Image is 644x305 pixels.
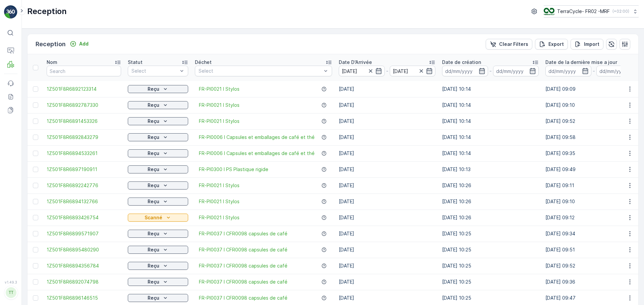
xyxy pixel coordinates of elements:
[33,119,38,124] div: Toggle Row Selected
[47,166,121,173] a: 1Z501F8R6897190911
[33,279,38,285] div: Toggle Row Selected
[493,66,539,76] input: dd/mm/yyyy
[545,66,591,76] input: dd/mm/yyyy
[128,133,188,141] button: Reçu
[199,279,287,285] a: FR-PI0037 I CFR0098 capsules de café
[335,258,439,274] td: [DATE]
[47,86,121,92] a: 1Z501F8R6892123314
[47,118,121,125] a: 1Z501F8R6891453326
[199,182,239,189] span: FR-PI0021 I Stylos
[199,246,287,253] a: FR-PI0037 I CFR0098 capsules de café
[199,230,287,237] a: FR-PI0037 I CFR0098 capsules de café
[335,274,439,290] td: [DATE]
[439,97,542,113] td: [DATE] 10:14
[128,246,188,254] button: Reçu
[612,9,629,14] p: ( +02:00 )
[128,59,143,66] p: Statut
[33,151,38,156] div: Toggle Row Selected
[148,230,159,237] p: Reçu
[199,198,239,205] a: FR-PI0021 I Stylos
[33,231,38,236] div: Toggle Row Selected
[128,149,188,157] button: Reçu
[439,145,542,161] td: [DATE] 10:14
[335,177,439,194] td: [DATE]
[439,226,542,242] td: [DATE] 10:25
[4,5,17,19] img: logo
[335,161,439,177] td: [DATE]
[128,230,188,238] button: Reçu
[571,39,603,50] button: Import
[148,279,159,285] p: Reçu
[486,39,532,50] button: Clear Filters
[439,161,542,177] td: [DATE] 10:13
[199,150,315,157] a: FR-PI0006 I Capsules et emballages de café et thé
[47,295,121,301] a: 1Z501F8R6896146515
[47,279,121,285] a: 1Z501F8R6892074798
[199,134,315,141] span: FR-PI0006 I Capsules et emballages de café et thé
[47,134,121,141] a: 1Z501F8R6892843279
[335,97,439,113] td: [DATE]
[33,183,38,188] div: Toggle Row Selected
[335,226,439,242] td: [DATE]
[47,230,121,237] span: 1Z501F8R6899571907
[199,295,287,301] span: FR-PI0037 I CFR0098 capsules de café
[128,85,188,93] button: Reçu
[442,66,488,76] input: dd/mm/yyyy
[199,262,287,269] a: FR-PI0037 I CFR0098 capsules de café
[535,39,568,50] button: Export
[128,117,188,125] button: Reçu
[47,102,121,108] span: 1Z501F8R6892787330
[128,198,188,206] button: Reçu
[148,150,159,157] p: Reçu
[199,86,239,92] span: FR-PI0021 I Stylos
[489,67,492,75] p: -
[36,40,66,49] p: Reception
[199,102,239,108] a: FR-PI0021 I Stylos
[593,67,595,75] p: -
[4,280,17,284] span: v 1.49.3
[390,66,436,76] input: dd/mm/yyyy
[47,214,121,221] span: 1Z501F8R6893426754
[335,113,439,129] td: [DATE]
[335,129,439,145] td: [DATE]
[499,41,528,48] p: Clear Filters
[33,263,38,269] div: Toggle Row Selected
[335,242,439,258] td: [DATE]
[128,294,188,302] button: Reçu
[148,166,159,173] p: Reçu
[439,274,542,290] td: [DATE] 10:25
[339,66,385,76] input: dd/mm/yyyy
[557,8,610,15] p: TerraCycle- FR02 -MRF
[584,41,599,48] p: Import
[47,198,121,205] a: 1Z501F8R6894132766
[47,59,57,66] p: Nom
[47,262,121,269] a: 1Z501F8R6894356784
[33,215,38,220] div: Toggle Row Selected
[33,199,38,204] div: Toggle Row Selected
[199,166,268,173] a: FR-PI0300 I PS Plastique rigide
[195,59,212,66] p: Déchet
[33,135,38,140] div: Toggle Row Selected
[596,66,642,76] input: dd/mm/yyyy
[128,214,188,222] button: Scanné
[33,295,38,301] div: Toggle Row Selected
[199,118,239,125] span: FR-PI0021 I Stylos
[439,81,542,97] td: [DATE] 10:14
[6,287,16,298] div: TT
[148,86,159,92] p: Reçu
[439,177,542,194] td: [DATE] 10:26
[47,246,121,253] span: 1Z501F8R6895480290
[4,286,17,300] button: TT
[33,102,38,108] div: Toggle Row Selected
